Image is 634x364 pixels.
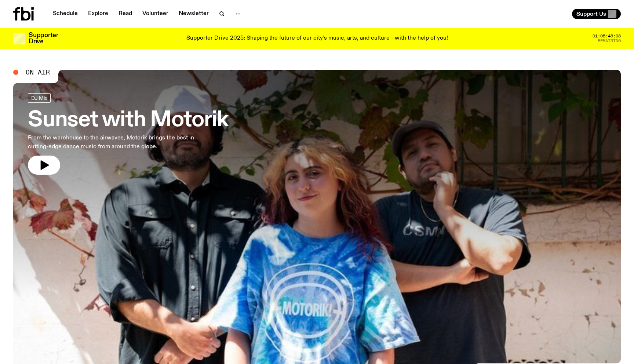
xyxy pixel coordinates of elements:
[31,95,47,101] span: DJ Mix
[186,35,448,42] p: Supporter Drive 2025: Shaping the future of our city’s music, arts, and culture - with the help o...
[28,93,51,103] a: DJ Mix
[84,9,113,19] a: Explore
[48,9,82,19] a: Schedule
[28,134,216,151] p: From the warehouse to the airwaves, Motorik brings the best in cutting-edge dance music from arou...
[598,39,621,43] span: Remaining
[138,9,173,19] a: Volunteer
[593,34,621,38] span: 01:05:48:08
[174,9,213,19] a: Newsletter
[28,93,228,175] a: Sunset with MotorikFrom the warehouse to the airwaves, Motorik brings the best in cutting-edge da...
[26,69,50,76] span: On Air
[28,110,228,131] h3: Sunset with Motorik
[29,32,58,45] h3: Supporter Drive
[572,9,621,19] button: Support Us
[114,9,136,19] a: Read
[576,11,606,17] span: Support Us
